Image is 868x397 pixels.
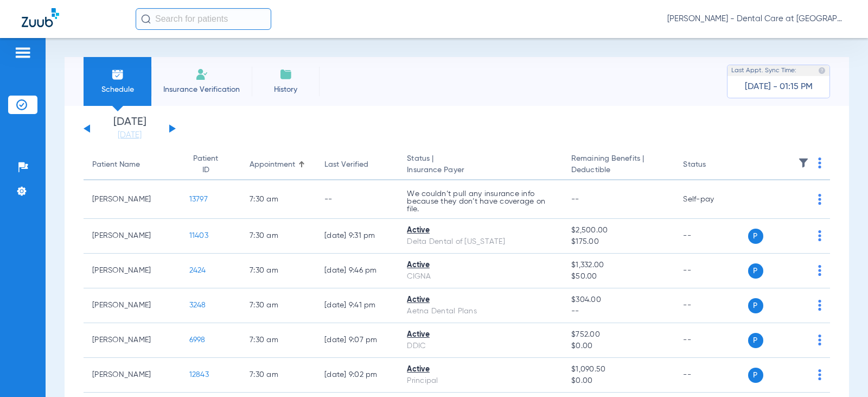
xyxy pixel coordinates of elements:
td: -- [674,358,748,393]
span: Insurance Verification [159,84,244,95]
td: [PERSON_NAME] [84,254,181,288]
td: -- [674,323,748,358]
img: filter.svg [798,157,809,168]
span: 6998 [189,336,206,344]
span: $175.00 [571,236,666,248]
td: -- [674,219,748,254]
div: Appointment [250,159,307,171]
span: [DATE] - 01:15 PM [745,81,813,92]
span: P [748,229,763,244]
th: Status [674,150,748,180]
span: $0.00 [571,341,666,352]
th: Remaining Benefits | [563,150,674,180]
span: $0.00 [571,375,666,387]
td: [DATE] 9:41 PM [316,288,398,323]
div: Principal [407,375,554,387]
img: group-dot-blue.svg [818,369,821,380]
div: Active [407,294,554,306]
td: [DATE] 9:46 PM [316,254,398,288]
img: group-dot-blue.svg [818,230,821,241]
span: 13797 [189,196,208,203]
td: -- [674,254,748,288]
td: [PERSON_NAME] [84,288,181,323]
span: Insurance Payer [407,165,554,176]
td: -- [674,288,748,323]
div: Patient ID [189,153,232,176]
img: History [279,68,292,81]
div: CIGNA [407,271,554,282]
span: Schedule [92,84,143,95]
td: 7:30 AM [241,288,316,323]
div: Active [407,225,554,236]
td: [PERSON_NAME] [84,180,181,219]
span: P [748,333,763,348]
img: group-dot-blue.svg [818,335,821,345]
p: We couldn’t pull any insurance info because they don’t have coverage on file. [407,190,554,213]
span: $2,500.00 [571,225,666,236]
span: $1,090.50 [571,364,666,375]
span: P [748,298,763,313]
span: 2424 [189,267,206,274]
td: 7:30 AM [241,254,316,288]
span: 12843 [189,371,209,379]
img: group-dot-blue.svg [818,194,821,205]
span: [PERSON_NAME] - Dental Care at [GEOGRAPHIC_DATA] [667,14,846,24]
div: Delta Dental of [US_STATE] [407,236,554,248]
div: Patient Name [92,159,172,171]
img: Zuub Logo [22,8,59,27]
a: [DATE] [97,130,162,141]
input: Search for patients [136,8,271,30]
span: -- [571,196,579,203]
td: -- [316,180,398,219]
img: group-dot-blue.svg [818,300,821,311]
td: [PERSON_NAME] [84,219,181,254]
span: 11403 [189,232,208,240]
img: group-dot-blue.svg [818,157,821,168]
th: Status | [398,150,563,180]
li: [DATE] [97,117,162,141]
span: $752.00 [571,329,666,341]
div: DDIC [407,341,554,352]
div: Active [407,329,554,341]
td: [DATE] 9:07 PM [316,323,398,358]
div: Patient Name [92,159,140,171]
td: [DATE] 9:31 PM [316,219,398,254]
td: [PERSON_NAME] [84,358,181,393]
span: P [748,368,763,383]
img: hamburger-icon [14,46,31,59]
span: Last Appt. Sync Time: [731,65,796,76]
td: 7:30 AM [241,323,316,358]
img: Schedule [111,68,124,81]
img: group-dot-blue.svg [818,265,821,276]
span: $50.00 [571,271,666,282]
td: [PERSON_NAME] [84,323,181,358]
img: Manual Insurance Verification [195,68,208,81]
div: Aetna Dental Plans [407,306,554,317]
span: 3248 [189,301,206,309]
span: Deductible [571,165,666,176]
img: last sync help info [818,67,826,74]
td: 7:30 AM [241,219,316,254]
div: Last Verified [324,159,368,171]
div: Active [407,260,554,271]
td: [DATE] 9:02 PM [316,358,398,393]
img: Search Icon [141,14,151,24]
td: Self-pay [674,180,748,219]
div: Last Verified [324,159,390,171]
span: -- [571,306,666,317]
span: P [748,263,763,279]
div: Active [407,364,554,375]
td: 7:30 AM [241,358,316,393]
div: Appointment [250,159,295,171]
span: History [260,84,311,95]
div: Patient ID [189,153,222,176]
span: $304.00 [571,294,666,306]
td: 7:30 AM [241,180,316,219]
span: $1,332.00 [571,260,666,271]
